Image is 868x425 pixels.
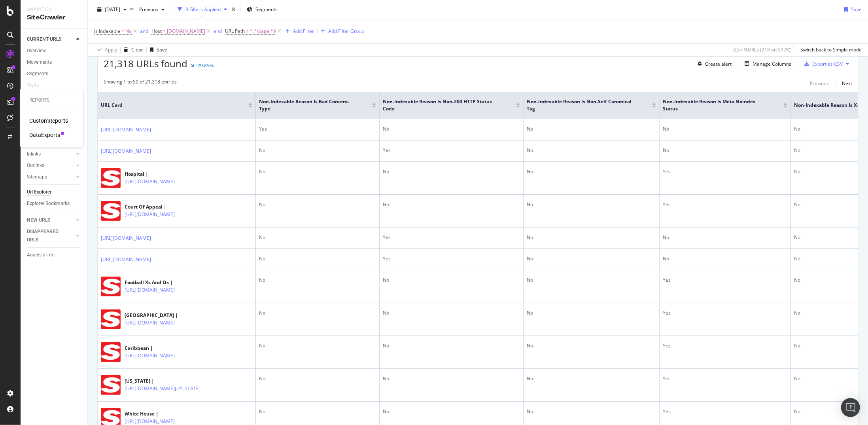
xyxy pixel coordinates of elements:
[27,47,82,55] a: Overview
[801,57,843,70] button: Export as CSV
[527,125,656,133] div: No
[527,147,656,154] div: No
[140,28,148,34] div: and
[810,78,829,88] button: Previous
[383,255,520,262] div: Yes
[125,378,235,385] div: [US_STATE] |
[125,345,209,352] div: Caribbean |
[27,228,74,244] a: DISAPPEARED URLS
[27,150,41,158] div: Inlinks
[140,27,148,35] button: and
[27,161,44,170] div: Outlinks
[125,178,175,186] a: [URL][DOMAIN_NAME]
[841,398,860,417] div: Open Intercom Messenger
[101,102,246,109] span: URL Card
[151,28,162,34] span: Host
[163,28,166,34] span: =
[27,251,82,259] a: Analysis Info
[101,277,121,296] img: main image
[255,6,278,13] span: Segments
[29,131,60,139] a: DataExports
[125,279,209,286] div: Football Xs And Os |
[29,97,74,104] div: Reports
[841,3,862,16] button: Save
[383,98,504,112] span: Non-Indexable Reason is Non-200 HTTP Status Code
[27,161,74,170] a: Outlinks
[663,309,787,317] div: Yes
[259,309,376,317] div: No
[125,26,132,37] span: No
[383,342,520,349] div: No
[27,216,50,224] div: NEW URLS
[527,375,656,382] div: No
[383,375,520,382] div: No
[27,70,48,78] div: Segments
[101,375,121,395] img: main image
[318,27,365,36] button: Add Filter Group
[104,78,177,88] div: Showing 1 to 50 of 21,318 entries
[94,28,120,34] span: Is Indexable
[214,28,222,34] div: and
[259,234,376,241] div: No
[663,375,787,382] div: Yes
[101,256,151,264] a: [URL][DOMAIN_NAME]
[663,168,787,175] div: Yes
[694,57,732,70] button: Create alert
[27,70,82,78] a: Segments
[27,35,74,44] a: CURRENT URLS
[157,46,167,53] div: Save
[800,46,862,53] div: Switch back to Simple mode
[663,255,787,262] div: No
[101,234,151,242] a: [URL][DOMAIN_NAME]
[29,117,68,125] div: CustomReports
[136,6,158,13] span: Previous
[125,171,209,178] div: Hospital |
[101,201,121,221] img: main image
[125,385,200,393] a: [URL][DOMAIN_NAME][US_STATE]
[527,168,656,175] div: No
[27,199,70,208] div: Explorer Bookmarks
[383,125,520,133] div: No
[121,28,124,34] span: =
[27,199,82,208] a: Explorer Bookmarks
[214,27,222,35] button: and
[27,188,51,196] div: Url Explorer
[27,228,67,244] div: DISAPPEARED URLS
[383,201,520,208] div: No
[259,201,376,208] div: No
[383,168,520,175] div: No
[383,234,520,241] div: Yes
[259,342,376,349] div: No
[125,319,175,327] a: [URL][DOMAIN_NAME]
[527,309,656,317] div: No
[259,255,376,262] div: No
[663,98,772,112] span: Non-Indexable Reason is Meta noindex Status
[27,81,39,89] div: Visits
[101,126,151,134] a: [URL][DOMAIN_NAME]
[527,201,656,208] div: No
[842,80,852,87] div: Next
[383,277,520,284] div: No
[196,62,214,69] div: -29.85%
[527,255,656,262] div: No
[527,234,656,241] div: No
[105,46,117,53] div: Apply
[733,46,790,53] div: 3.57 % URLs ( 21K on 597K )
[174,3,230,16] button: 3 Filters Applied
[136,3,168,16] button: Previous
[383,147,520,154] div: Yes
[27,216,74,224] a: NEW URLS
[663,277,787,284] div: Yes
[125,410,209,417] div: White House |
[663,201,787,208] div: Yes
[27,173,74,181] a: Sitemaps
[293,28,314,34] div: Add Filter
[27,6,81,13] div: Analytics
[527,408,656,415] div: No
[810,80,829,87] div: Previous
[167,26,205,37] span: [DOMAIN_NAME]
[329,28,365,34] div: Add Filter Group
[185,6,221,13] div: 3 Filters Applied
[225,28,245,34] span: URL Path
